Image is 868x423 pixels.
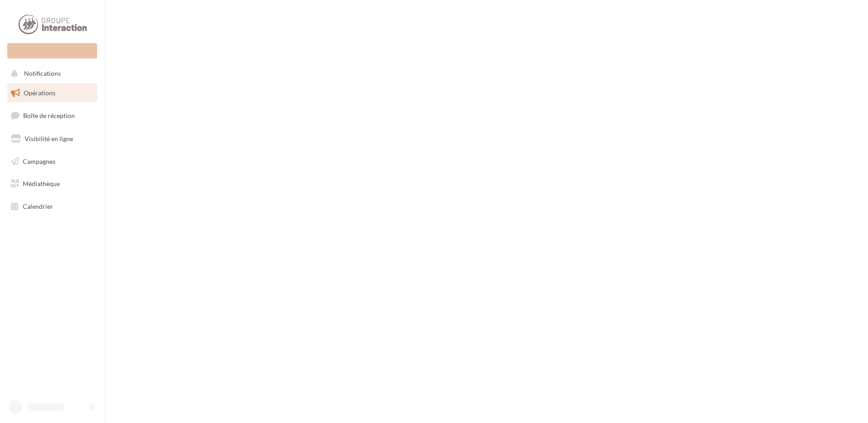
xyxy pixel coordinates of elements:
[5,106,99,125] a: Boîte de réception
[5,197,99,216] a: Calendrier
[5,152,99,171] a: Campagnes
[7,43,97,59] div: Nouvelle campagne
[5,174,99,193] a: Médiathèque
[23,157,55,165] span: Campagnes
[24,70,61,78] span: Notifications
[23,112,75,119] span: Boîte de réception
[25,135,73,143] span: Visibilité en ligne
[23,180,60,187] span: Médiathèque
[23,202,53,210] span: Calendrier
[5,129,99,148] a: Visibilité en ligne
[5,84,99,103] a: Opérations
[24,89,55,97] span: Opérations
